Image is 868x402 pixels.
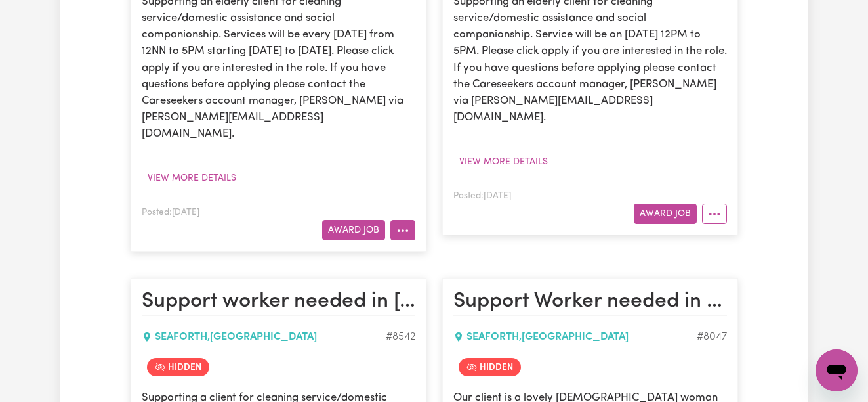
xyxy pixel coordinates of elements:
button: More options [702,204,727,224]
div: Job ID #8542 [386,329,415,345]
button: Award Job [634,204,697,224]
span: Posted: [DATE] [142,208,199,217]
button: View more details [142,168,242,189]
span: Job is hidden [459,358,521,376]
button: More options [390,220,415,240]
span: Job is hidden [147,358,209,376]
div: SEAFORTH , [GEOGRAPHIC_DATA] [142,329,386,345]
div: SEAFORTH , [GEOGRAPHIC_DATA] [453,329,697,345]
button: Award Job [322,220,385,240]
h2: Support Worker needed in Seaforth, NSW [453,289,727,315]
iframe: Button to launch messaging window [816,349,858,391]
div: Job ID #8047 [697,329,727,345]
span: Posted: [DATE] [453,192,511,200]
button: View more details [453,152,554,172]
h2: Support worker needed in Seaforth, NSW [142,289,415,315]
